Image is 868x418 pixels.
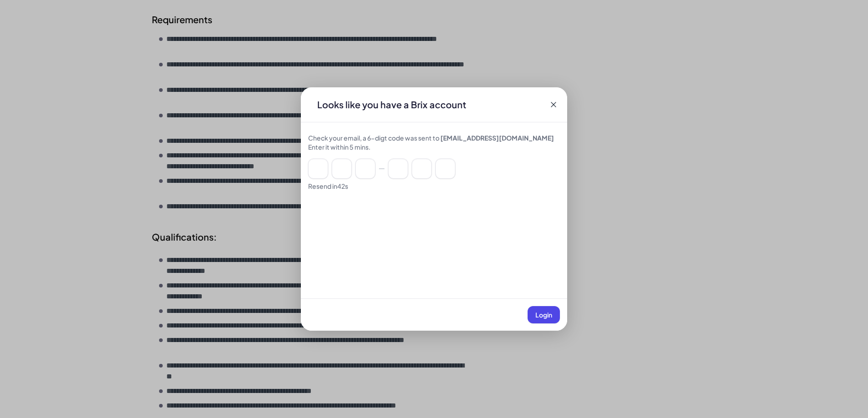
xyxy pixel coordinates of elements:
[440,134,554,142] span: [EMAIL_ADDRESS][DOMAIN_NAME]
[310,98,474,111] div: Looks like you have a Brix account
[528,306,560,323] button: Login
[308,181,560,191] div: Resend in 42 s
[308,133,560,151] div: Check your email, a 6-digt code was sent to Enter it within 5 mins.
[535,311,552,319] span: Login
